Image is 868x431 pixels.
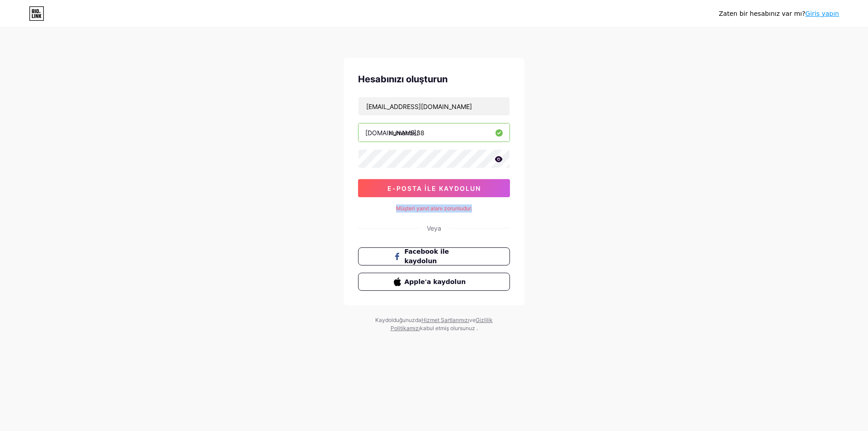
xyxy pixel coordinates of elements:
[805,10,839,17] a: Giriş yapın
[358,247,510,265] button: Facebook ile kaydolun
[405,278,466,285] font: Apple'a kaydolun
[359,97,509,115] input: E-posta
[405,248,449,265] font: Facebook ile kaydolun
[719,10,805,17] font: Zaten bir hesabınız var mı?
[375,317,421,323] font: Kaydolduğunuzda
[387,185,481,192] font: e-posta ile kaydolun
[427,224,441,232] font: Veya
[420,325,478,332] font: kabul etmiş olursunuz .
[359,123,509,142] input: kullanıcı adı
[421,317,469,323] a: Hizmet Şartlarımızı
[365,129,419,137] font: [DOMAIN_NAME]/
[358,74,448,85] font: Hesabınızı oluşturun
[396,205,472,212] font: Müşteri yanıt alanı zorunludur.
[358,179,510,197] button: e-posta ile kaydolun
[469,317,476,323] font: ve
[358,273,510,291] button: Apple'a kaydolun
